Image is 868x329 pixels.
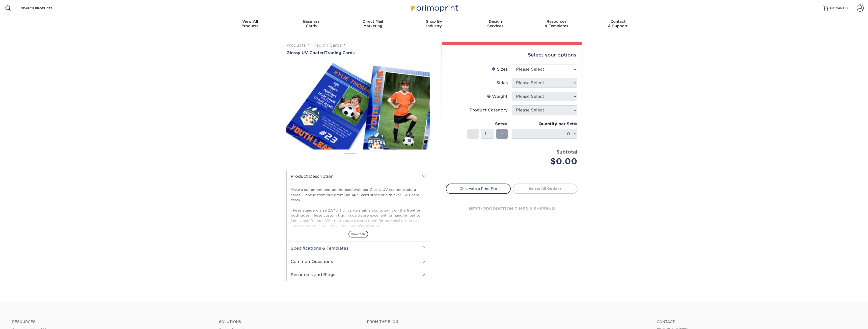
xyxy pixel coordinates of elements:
[516,155,577,167] div: $0.00
[286,56,430,155] img: Glossy UV Coated 01
[830,6,845,10] span: MY CART
[526,19,587,24] span: Resources
[513,184,578,194] a: Select All Options
[342,19,403,28] div: Marketing
[512,121,577,127] div: Quantity per Set
[12,320,211,324] h4: Resources
[342,19,403,24] span: Direct Mail
[220,19,281,24] span: View All
[496,80,508,86] div: Sides
[220,19,281,28] div: Products
[286,50,430,55] a: Glossy UV CoatedTrading Cards
[361,152,373,164] img: Trading Cards 02
[344,152,356,164] img: Trading Cards 01
[287,268,430,281] h2: Resources and Blogs
[219,320,359,324] h4: Solutions
[342,16,403,32] a: Direct MailMarketing
[286,50,430,55] h1: Trading Cards
[312,43,342,48] a: Trading Cards
[446,45,578,65] div: Select your options:
[587,19,648,24] span: Contact
[287,170,430,183] h2: Product Description
[500,130,504,138] span: +
[403,16,465,32] a: Shop ByIndustry
[487,94,508,100] div: Weight
[403,19,465,28] div: Industry
[526,19,587,28] div: & Templates
[465,16,526,32] a: DesignServices
[446,184,511,194] a: Chat with a Print Pro
[287,242,430,255] h2: Specifications & Templates
[367,320,643,324] h4: From the Blog
[470,107,508,113] div: Product Category
[409,3,459,13] img: Primoprint
[286,43,306,48] a: Products
[465,19,526,28] div: Services
[492,66,508,72] div: Sizes
[348,231,368,237] span: show more
[403,19,465,24] span: Shop By
[291,187,426,249] p: Make a statement and get noticed with our Glossy UV coated trading cards. Choose from our premium...
[286,50,325,55] span: Glossy UV Coated
[465,19,526,24] span: Design
[846,6,848,10] span: 0
[556,149,577,155] strong: Subtotal
[281,16,342,32] a: BusinessCards
[220,16,281,32] a: View AllProducts
[446,194,578,224] div: next: production times & shipping
[281,19,342,28] div: Cards
[587,19,648,28] div: & Support
[287,255,430,268] h2: Common Questions
[20,5,70,11] input: SEARCH PRODUCTS.....
[657,320,856,324] a: Contact
[472,130,474,138] span: -
[467,121,508,127] div: Sets
[281,19,342,24] span: Business
[526,16,587,32] a: Resources& Templates
[587,16,648,32] a: Contact& Support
